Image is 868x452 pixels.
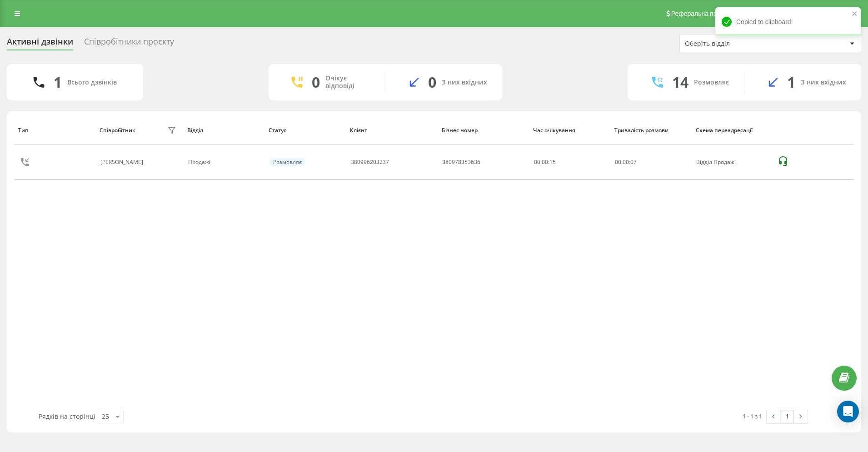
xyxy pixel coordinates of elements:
[623,158,629,166] span: 00
[442,127,525,134] div: Бізнес номер
[100,159,145,165] div: [PERSON_NAME]
[685,40,793,48] div: Оберіть відділ
[671,10,738,17] span: Реферальна програма
[837,401,859,422] div: Open Intercom Messenger
[780,410,794,423] a: 1
[672,74,688,91] div: 14
[102,412,109,421] div: 25
[787,74,795,91] div: 1
[428,74,436,91] div: 0
[534,159,605,165] div: 00:00:15
[312,74,320,91] div: 0
[533,127,606,134] div: Час очікування
[715,7,861,36] div: Copied to clipboard!
[7,37,73,51] div: Активні дзвінки
[696,159,768,165] div: Відділ Продажі
[694,79,729,86] div: Розмовляє
[442,79,487,86] div: З них вхідних
[743,412,762,421] div: 1 - 1 з 1
[801,79,846,86] div: З них вхідних
[100,127,135,134] div: Співробітник
[442,159,480,165] div: 380978353636
[18,127,91,134] div: Тип
[325,75,371,90] div: Очікує відповіді
[54,74,62,91] div: 1
[188,159,259,165] div: Продажі
[84,37,174,51] div: Співробітники проєкту
[269,127,341,134] div: Статус
[615,159,637,165] div: : :
[269,158,305,166] div: Розмовляє
[614,127,687,134] div: Тривалість розмови
[696,127,768,134] div: Схема переадресації
[630,158,637,166] span: 07
[350,127,433,134] div: Клієнт
[39,412,95,421] span: Рядків на сторінці
[351,159,389,165] div: 380996203237
[187,127,260,134] div: Відділ
[67,79,117,86] div: Всього дзвінків
[852,10,858,19] button: close
[615,158,621,166] span: 00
